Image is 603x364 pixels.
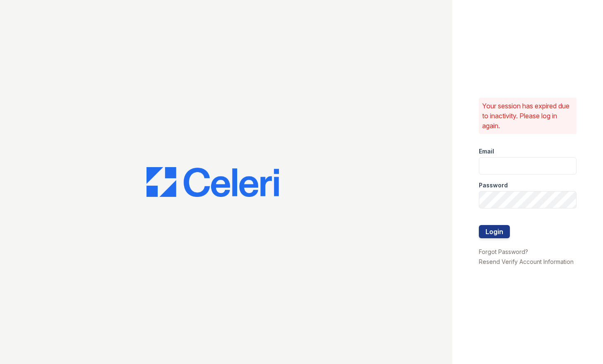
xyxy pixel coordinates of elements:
a: Forgot Password? [479,248,528,255]
a: Resend Verify Account Information [479,258,574,265]
p: Your session has expired due to inactivity. Please log in again. [482,101,573,131]
button: Login [479,225,510,238]
img: CE_Logo_Blue-a8612792a0a2168367f1c8372b55b34899dd931a85d93a1a3d3e32e68fde9ad4.png [147,167,279,197]
label: Email [479,147,494,156]
label: Password [479,181,508,189]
